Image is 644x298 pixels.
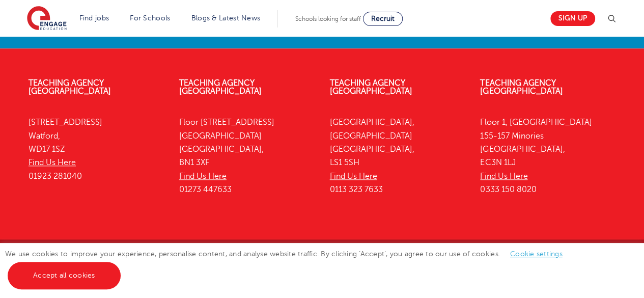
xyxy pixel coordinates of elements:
p: [STREET_ADDRESS] Watford, WD17 1SZ 01923 281040 [29,116,164,182]
span: We use cookies to improve your experience, personalise content, and analyse website traffic. By c... [5,250,573,279]
p: [GEOGRAPHIC_DATA], [GEOGRAPHIC_DATA] [GEOGRAPHIC_DATA], LS1 5SH 0113 323 7633 [330,116,465,196]
a: Blogs & Latest News [191,14,261,22]
a: Cookie settings [510,250,563,258]
a: Accept all cookies [8,262,121,289]
a: For Schools [130,14,170,22]
span: Schools looking for staff [295,15,361,22]
a: Find Us Here [330,172,377,181]
p: Floor 1, [GEOGRAPHIC_DATA] 155-157 Minories [GEOGRAPHIC_DATA], EC3N 1LJ 0333 150 8020 [480,116,615,196]
a: Teaching Agency [GEOGRAPHIC_DATA] [179,78,262,96]
a: Find Us Here [480,172,527,181]
a: Teaching Agency [GEOGRAPHIC_DATA] [330,78,412,96]
a: Sign up [550,11,595,26]
a: Recruit [363,12,403,26]
a: Find Us Here [29,158,76,167]
a: Find jobs [79,14,109,22]
span: Recruit [371,15,395,22]
a: Find Us Here [179,172,227,181]
img: Engage Education [27,6,67,32]
a: Teaching Agency [GEOGRAPHIC_DATA] [29,78,111,96]
p: Floor [STREET_ADDRESS] [GEOGRAPHIC_DATA] [GEOGRAPHIC_DATA], BN1 3XF 01273 447633 [179,116,315,196]
a: Teaching Agency [GEOGRAPHIC_DATA] [480,78,563,96]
